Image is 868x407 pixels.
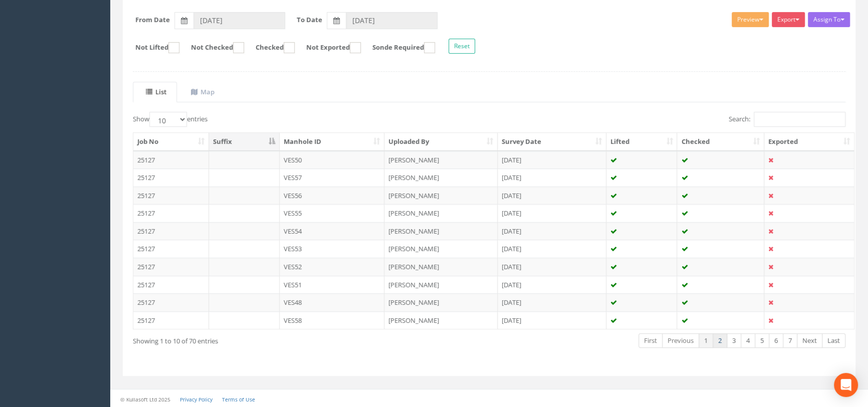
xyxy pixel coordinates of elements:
[133,240,209,258] td: 25127
[133,204,209,222] td: 25127
[498,276,606,294] td: [DATE]
[280,222,385,240] td: VES54
[498,186,606,205] td: [DATE]
[498,293,606,311] td: [DATE]
[384,151,498,169] td: [PERSON_NAME]
[384,168,498,186] td: [PERSON_NAME]
[280,293,385,311] td: VES48
[280,276,385,294] td: VES51
[384,222,498,240] td: [PERSON_NAME]
[498,311,606,329] td: [DATE]
[606,133,678,151] th: Lifted: activate to sort column ascending
[727,333,741,348] a: 3
[384,258,498,276] td: [PERSON_NAME]
[280,311,385,329] td: VES58
[772,12,805,27] button: Export
[384,133,498,151] th: Uploaded By: activate to sort column ascending
[296,42,361,53] label: Not Exported
[699,333,713,348] a: 1
[498,204,606,222] td: [DATE]
[280,168,385,186] td: VES57
[783,333,797,348] a: 7
[280,133,385,151] th: Manhole ID: activate to sort column ascending
[769,333,783,348] a: 6
[732,12,769,27] button: Preview
[297,15,322,25] label: To Date
[754,112,845,127] input: Search:
[133,82,177,102] a: List
[133,133,209,151] th: Job No: activate to sort column ascending
[384,311,498,329] td: [PERSON_NAME]
[133,186,209,205] td: 25127
[662,333,699,348] a: Previous
[178,82,225,102] a: Map
[120,396,170,403] small: © Kullasoft Ltd 2025
[180,396,212,403] a: Privacy Policy
[135,15,170,25] label: From Date
[384,276,498,294] td: [PERSON_NAME]
[808,12,850,27] button: Assign To
[222,396,255,403] a: Terms of Use
[755,333,769,348] a: 5
[193,12,285,29] input: From Date
[384,204,498,222] td: [PERSON_NAME]
[133,222,209,240] td: 25127
[280,151,385,169] td: VES50
[191,87,214,96] uib-tab-heading: Map
[741,333,755,348] a: 4
[498,222,606,240] td: [DATE]
[498,168,606,186] td: [DATE]
[181,42,244,53] label: Not Checked
[713,333,727,348] a: 2
[125,42,179,53] label: Not Lifted
[133,258,209,276] td: 25127
[498,240,606,258] td: [DATE]
[384,240,498,258] td: [PERSON_NAME]
[362,42,435,53] label: Sonde Required
[209,133,280,151] th: Suffix: activate to sort column descending
[449,39,475,54] button: Reset
[133,311,209,329] td: 25127
[133,332,421,346] div: Showing 1 to 10 of 70 entries
[246,42,295,53] label: Checked
[133,293,209,311] td: 25127
[384,186,498,205] td: [PERSON_NAME]
[498,258,606,276] td: [DATE]
[133,168,209,186] td: 25127
[822,333,845,348] a: Last
[677,133,764,151] th: Checked: activate to sort column ascending
[280,186,385,205] td: VES56
[133,276,209,294] td: 25127
[498,151,606,169] td: [DATE]
[280,204,385,222] td: VES55
[149,112,187,127] select: Showentries
[638,333,663,348] a: First
[280,240,385,258] td: VES53
[346,12,438,29] input: To Date
[764,133,854,151] th: Exported: activate to sort column ascending
[834,373,858,397] div: Open Intercom Messenger
[133,112,207,127] label: Show entries
[133,151,209,169] td: 25127
[797,333,822,348] a: Next
[729,112,845,127] label: Search:
[384,293,498,311] td: [PERSON_NAME]
[146,87,166,96] uib-tab-heading: List
[498,133,606,151] th: Survey Date: activate to sort column ascending
[280,258,385,276] td: VES52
